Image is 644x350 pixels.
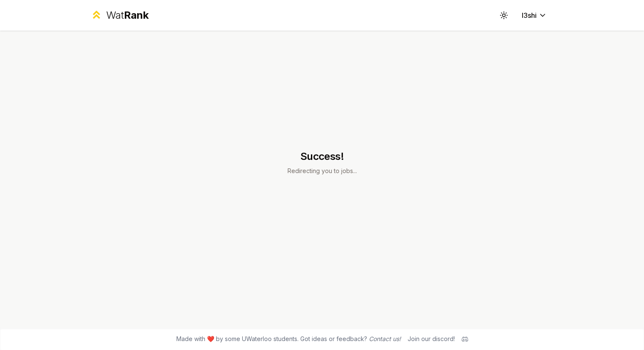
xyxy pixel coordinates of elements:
[522,10,537,20] span: l3shi
[287,167,357,175] p: Redirecting you to jobs...
[176,335,401,343] span: Made with ❤️ by some UWaterloo students. Got ideas or feedback?
[124,9,149,21] span: Rank
[369,335,401,342] a: Contact us!
[90,9,149,22] a: WatRank
[287,150,357,163] h1: Success!
[106,9,149,22] div: Wat
[408,335,455,343] div: Join our discord!
[515,8,554,23] button: l3shi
